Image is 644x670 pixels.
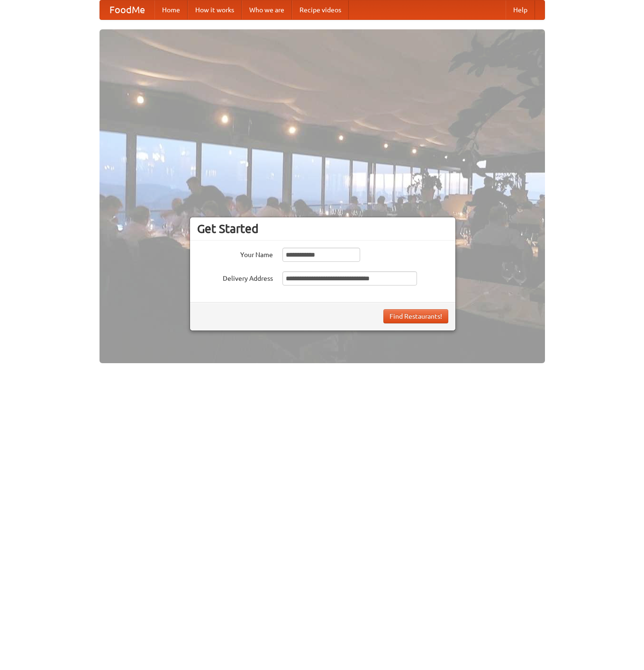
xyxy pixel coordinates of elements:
a: Help [506,0,535,19]
h3: Get Started [197,222,448,236]
a: Home [154,0,188,19]
a: How it works [188,0,242,19]
a: FoodMe [100,0,154,19]
label: Your Name [197,248,273,259]
a: Who we are [242,0,292,19]
a: Recipe videos [292,0,349,19]
label: Delivery Address [197,271,273,283]
button: Find Restaurants! [383,309,448,323]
